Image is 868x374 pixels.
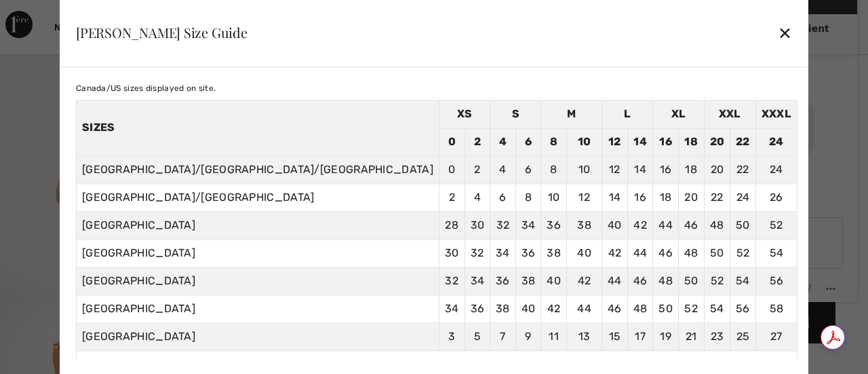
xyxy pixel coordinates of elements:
td: 38 [515,267,541,295]
td: 46 [678,211,704,239]
td: 20 [704,155,730,183]
td: 42 [627,211,653,239]
td: [GEOGRAPHIC_DATA] [76,211,439,239]
div: Chat started [24,107,229,117]
td: 4 [490,128,516,155]
td: [GEOGRAPHIC_DATA] [76,295,439,322]
div: Boutique [STREET_ADDRESS] [55,124,229,135]
td: S [490,100,541,128]
td: 58 [755,295,797,322]
td: 48 [627,295,653,322]
td: 54 [704,295,730,322]
td: 22 [704,183,730,211]
th: Sizes [76,100,439,155]
td: 2 [439,183,465,211]
td: 2 [465,128,490,155]
td: XXL [704,100,755,128]
td: 38 [566,211,601,239]
div: [STREET_ADDRESS] [52,74,232,85]
td: 56 [730,295,756,322]
td: 50 [653,295,679,322]
td: 46 [602,295,628,322]
td: 10 [566,128,601,155]
button: Minimize widget [212,23,233,42]
img: avatar [24,173,46,195]
td: 40 [541,267,567,295]
div: Canada/US sizes displayed on site. [76,82,797,94]
td: [GEOGRAPHIC_DATA]/[GEOGRAPHIC_DATA]/[GEOGRAPHIC_DATA] [76,155,439,183]
button: Popout [190,23,212,42]
td: [GEOGRAPHIC_DATA] [76,267,439,295]
div: ✕ [778,19,792,48]
td: 6 [515,155,541,183]
td: 52 [755,211,797,239]
div: [PERSON_NAME] Size Guide [76,26,248,39]
td: 34 [439,295,465,322]
td: 32 [465,239,490,267]
td: 17 [627,322,653,350]
td: 12 [566,183,601,211]
td: 5 [465,322,490,350]
td: 0 [439,128,465,155]
td: 21 [678,322,704,350]
td: 30 [439,239,465,267]
td: L [602,100,653,128]
td: [GEOGRAPHIC_DATA]/[GEOGRAPHIC_DATA] [76,183,439,211]
td: 26 [755,183,797,211]
td: 22 [730,128,756,155]
td: 6 [490,183,516,211]
td: 3 [439,322,465,350]
td: 15 [602,322,628,350]
td: 46 [653,239,679,267]
td: 48 [704,211,730,239]
td: 34 [515,211,541,239]
td: 14 [627,155,653,183]
td: 19 [653,322,679,350]
td: 4 [490,155,516,183]
td: 54 [730,267,756,295]
td: 11 [541,322,567,350]
td: 40 [602,211,628,239]
td: 2 [465,155,490,183]
td: 54 [755,239,797,267]
td: 16 [653,155,679,183]
button: End chat [158,320,180,337]
td: 22 [730,155,756,183]
td: 36 [490,267,516,295]
td: 9 [515,322,541,350]
td: [GEOGRAPHIC_DATA] [76,239,439,267]
td: 44 [627,239,653,267]
td: 10 [541,183,567,211]
td: 7 [490,322,516,350]
td: 28 [439,211,465,239]
td: XS [439,100,490,128]
td: M [541,100,602,128]
td: 52 [704,267,730,295]
td: 6 [515,128,541,155]
td: 8 [541,155,567,183]
td: 8 [541,128,567,155]
td: XXXL [755,100,797,128]
td: 44 [602,267,628,295]
td: 10 [566,155,601,183]
td: XL [653,100,704,128]
td: 4 [465,183,490,211]
td: 0 [439,155,465,183]
td: 44 [653,211,679,239]
td: 13 [566,322,601,350]
td: 48 [653,267,679,295]
td: 50 [704,239,730,267]
td: 24 [730,183,756,211]
td: 34 [465,267,490,295]
td: 42 [566,267,601,295]
td: 40 [515,295,541,322]
td: 30 [465,211,490,239]
td: 14 [627,128,653,155]
td: 36 [541,211,567,239]
td: 24 [755,155,797,183]
td: 20 [678,183,704,211]
td: 12 [602,128,628,155]
button: Attach file [182,320,203,337]
button: Menu [205,320,227,337]
td: 18 [653,183,679,211]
